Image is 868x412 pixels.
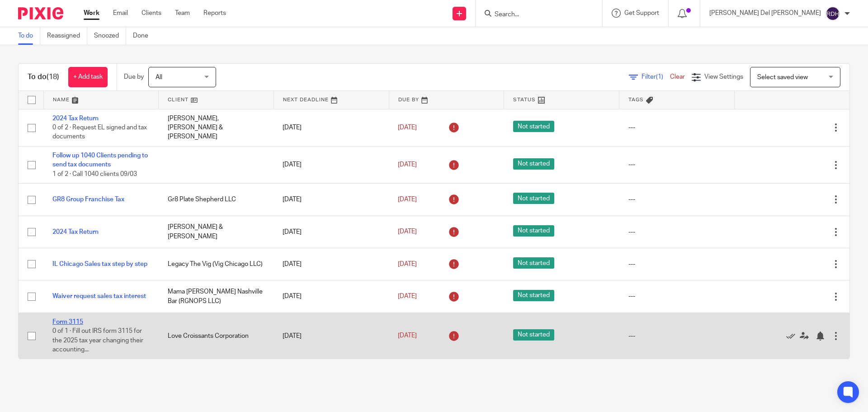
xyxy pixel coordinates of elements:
[513,225,554,237] span: Not started
[274,248,389,280] td: [DATE]
[398,229,417,235] span: [DATE]
[628,160,726,169] div: ---
[628,195,726,204] div: ---
[159,248,274,280] td: Legacy The Vig (Vig Chicago LLC)
[274,216,389,248] td: [DATE]
[52,115,99,122] a: 2024 Tax Return
[52,229,99,235] a: 2024 Tax Return
[159,216,274,248] td: [PERSON_NAME] & [PERSON_NAME]
[52,152,148,168] a: Follow up 1040 Clients pending to send tax documents
[513,257,554,269] span: Not started
[159,313,274,359] td: Love Croissants Corporation
[52,196,124,203] a: GR8 Group Franchise Tax
[156,74,162,81] span: All
[84,9,99,18] a: Work
[47,27,87,45] a: Reassigned
[52,171,137,177] span: 1 of 2 · Call 1040 clients 09/03
[398,161,417,168] span: [DATE]
[94,27,126,45] a: Snoozed
[142,9,161,18] a: Clients
[47,73,59,81] span: (18)
[398,333,417,339] span: [DATE]
[398,293,417,299] span: [DATE]
[757,74,808,81] span: Select saved view
[274,109,389,146] td: [DATE]
[398,124,417,131] span: [DATE]
[628,227,726,237] div: ---
[159,184,274,216] td: Gr8 Plate Shepherd LLC
[159,109,274,146] td: [PERSON_NAME], [PERSON_NAME] & [PERSON_NAME]
[628,292,726,301] div: ---
[274,146,389,183] td: [DATE]
[113,9,128,18] a: Email
[513,193,554,204] span: Not started
[52,261,147,267] a: IL Chicago Sales tax step by step
[68,67,108,87] a: + Add task
[52,319,83,325] a: Form 3115
[18,7,63,19] img: Pixie
[203,9,226,18] a: Reports
[709,9,821,18] p: [PERSON_NAME] Del [PERSON_NAME]
[513,158,554,170] span: Not started
[133,27,155,45] a: Done
[513,329,554,341] span: Not started
[656,74,663,80] span: (1)
[18,27,40,45] a: To do
[274,184,389,216] td: [DATE]
[274,313,389,359] td: [DATE]
[52,124,147,140] span: 0 of 2 · Request EL signed and tax documents
[52,293,146,299] a: Waiver request sales tax interest
[642,74,670,80] span: Filter
[628,97,644,102] span: Tags
[826,6,840,21] img: svg%3E
[628,123,726,132] div: ---
[513,290,554,301] span: Not started
[398,196,417,203] span: [DATE]
[28,72,59,82] h1: To do
[398,261,417,267] span: [DATE]
[628,260,726,269] div: ---
[513,121,554,132] span: Not started
[786,331,800,341] a: Mark as done
[624,10,659,16] span: Get Support
[628,331,726,341] div: ---
[159,280,274,313] td: Mama [PERSON_NAME] Nashville Bar (RGNOPS LLC)
[124,72,144,81] p: Due by
[52,328,143,353] span: 0 of 1 · Fill out IRS form 3115 for the 2025 tax year changing their accounting...
[175,9,190,18] a: Team
[670,74,685,80] a: Clear
[494,11,575,19] input: Search
[704,74,743,80] span: View Settings
[274,280,389,313] td: [DATE]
